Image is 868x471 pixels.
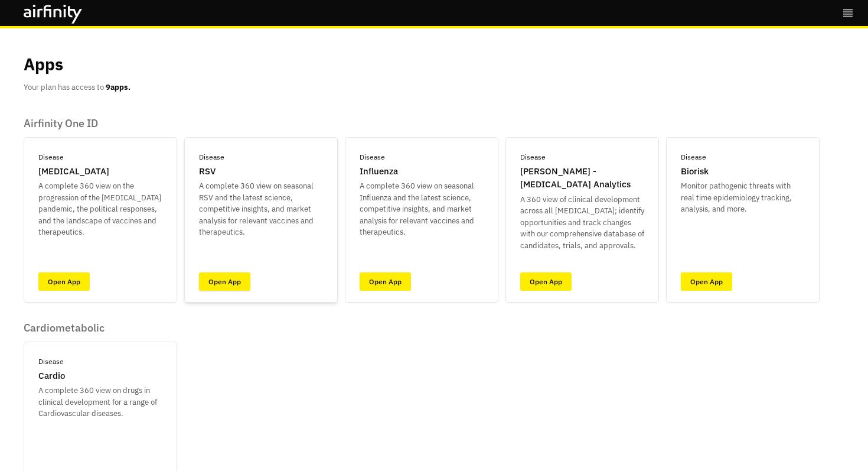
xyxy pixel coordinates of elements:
p: Disease [38,152,64,163]
p: A 360 view of clinical development across all [MEDICAL_DATA]; identify opportunities and track ch... [520,194,644,252]
p: Cardio [38,369,65,383]
p: Disease [360,152,385,163]
p: A complete 360 view on seasonal RSV and the latest science, competitive insights, and market anal... [199,180,323,238]
p: Influenza [360,165,398,178]
p: [MEDICAL_DATA] [38,165,109,178]
p: Your plan has access to [24,82,130,93]
p: Disease [199,152,224,163]
a: Open App [681,272,732,291]
p: Biorisk [681,165,709,178]
p: A complete 360 view on the progression of the [MEDICAL_DATA] pandemic, the political responses, a... [38,180,162,238]
p: Apps [24,52,63,77]
p: Disease [681,152,706,163]
p: Disease [38,356,64,367]
a: Open App [360,272,411,291]
p: A complete 360 view on seasonal Influenza and the latest science, competitive insights, and marke... [360,180,484,238]
a: Open App [38,272,90,291]
p: Monitor pathogenic threats with real time epidemiology tracking, analysis, and more. [681,180,805,215]
p: Disease [520,152,546,163]
p: Airfinity One ID [24,117,820,130]
p: [PERSON_NAME] - [MEDICAL_DATA] Analytics [520,165,644,191]
p: RSV [199,165,216,178]
p: A complete 360 view on drugs in clinical development for a range of Cardiovascular diseases. [38,385,162,420]
b: 9 apps. [106,82,130,92]
a: Open App [199,272,250,291]
p: Cardiometabolic [24,321,177,334]
a: Open App [520,272,572,291]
